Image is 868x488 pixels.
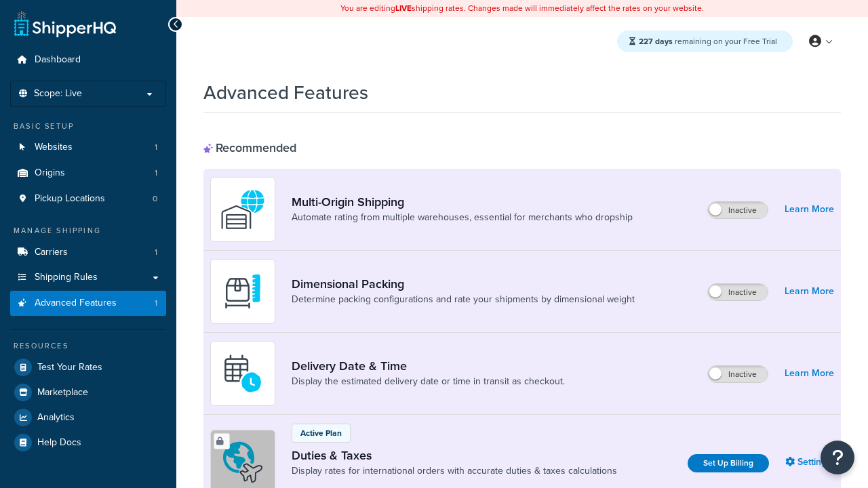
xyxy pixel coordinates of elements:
[785,282,834,301] a: Learn More
[292,448,617,463] a: Duties & Taxes
[203,140,296,155] div: Recommended
[10,186,166,211] li: Pickup Locations
[639,35,777,47] span: remaining on your Free Trial
[639,35,673,47] strong: 227 days
[821,441,854,474] button: Open Resource Center
[34,88,82,100] span: Scope: Live
[708,202,768,218] label: Inactive
[708,366,768,382] label: Inactive
[10,186,166,211] a: Pickup Locations0
[35,167,65,179] span: Origins
[35,54,81,66] span: Dashboard
[219,350,267,397] img: gfkeb5ejjkALwAAAABJRU5ErkJggg==
[35,298,117,309] span: Advanced Features
[10,161,166,186] a: Origins1
[35,142,73,153] span: Websites
[292,293,635,306] a: Determine packing configurations and rate your shipments by dimensional weight
[10,135,166,160] li: Websites
[155,298,157,309] span: 1
[785,453,834,472] a: Settings
[292,211,633,224] a: Automate rating from multiple warehouses, essential for merchants who dropship
[395,2,412,14] b: LIVE
[10,291,166,316] li: Advanced Features
[37,437,81,449] span: Help Docs
[708,284,768,300] label: Inactive
[203,79,368,106] h1: Advanced Features
[292,464,617,478] a: Display rates for international orders with accurate duties & taxes calculations
[35,193,105,205] span: Pickup Locations
[10,291,166,316] a: Advanced Features1
[10,265,166,290] a: Shipping Rules
[292,359,565,373] a: Delivery Date & Time
[153,193,157,205] span: 0
[10,380,166,405] a: Marketplace
[785,364,834,383] a: Learn More
[155,142,157,153] span: 1
[292,277,635,291] a: Dimensional Packing
[10,47,166,73] a: Dashboard
[10,225,166,237] div: Manage Shipping
[35,247,68,258] span: Carriers
[37,412,75,424] span: Analytics
[219,186,267,233] img: WatD5o0RtDAAAAAElFTkSuQmCC
[300,427,342,439] p: Active Plan
[37,362,102,373] span: Test Your Rates
[292,195,633,209] a: Multi-Origin Shipping
[10,240,166,265] li: Carriers
[10,405,166,430] a: Analytics
[10,135,166,160] a: Websites1
[292,375,565,388] a: Display the estimated delivery date or time in transit as checkout.
[35,272,98,283] span: Shipping Rules
[10,430,166,455] a: Help Docs
[155,167,157,179] span: 1
[155,247,157,258] span: 1
[219,268,267,315] img: DTVBYsAAAAAASUVORK5CYII=
[10,355,166,380] a: Test Your Rates
[10,161,166,186] li: Origins
[10,340,166,352] div: Resources
[10,240,166,265] a: Carriers1
[10,121,166,132] div: Basic Setup
[37,387,88,399] span: Marketplace
[688,454,769,472] a: Set Up Billing
[785,200,834,219] a: Learn More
